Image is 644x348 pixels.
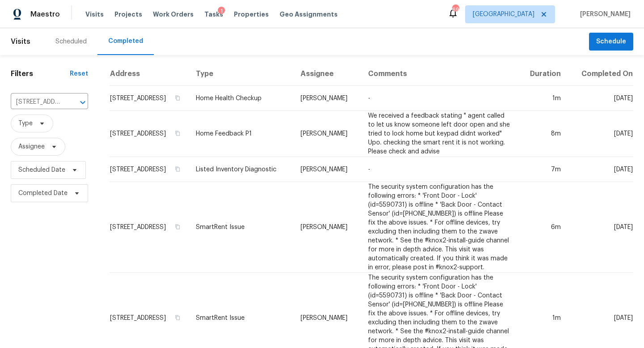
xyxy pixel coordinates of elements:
[280,10,338,19] span: Geo Assignments
[518,111,568,157] td: 8m
[293,157,361,182] td: [PERSON_NAME]
[518,62,568,86] th: Duration
[361,62,518,86] th: Comments
[110,62,189,86] th: Address
[110,111,189,157] td: [STREET_ADDRESS]
[76,96,89,109] button: Open
[174,314,182,322] button: Copy Address
[11,32,30,51] span: Visits
[568,86,633,111] td: [DATE]
[518,182,568,273] td: 6m
[110,86,189,111] td: [STREET_ADDRESS]
[361,111,518,157] td: We received a feedback stating " agent called to let us know someone left door open and she tried...
[70,69,88,78] div: Reset
[293,86,361,111] td: [PERSON_NAME]
[189,157,293,182] td: Listed Inventory Diagnostic
[18,119,33,128] span: Type
[18,142,45,151] span: Assignee
[153,10,194,19] span: Work Orders
[518,86,568,111] td: 1m
[568,111,633,157] td: [DATE]
[174,129,182,137] button: Copy Address
[18,189,68,198] span: Completed Date
[568,182,633,273] td: [DATE]
[589,33,633,51] button: Schedule
[189,111,293,157] td: Home Feedback P1
[108,37,143,46] div: Completed
[110,157,189,182] td: [STREET_ADDRESS]
[293,111,361,157] td: [PERSON_NAME]
[596,36,626,47] span: Schedule
[11,95,63,109] input: Search for an address...
[576,10,631,19] span: [PERSON_NAME]
[189,86,293,111] td: Home Health Checkup
[30,10,60,19] span: Maestro
[293,182,361,273] td: [PERSON_NAME]
[361,86,518,111] td: -
[473,10,534,19] span: [GEOGRAPHIC_DATA]
[568,157,633,182] td: [DATE]
[218,7,225,16] div: 1
[568,62,633,86] th: Completed On
[293,62,361,86] th: Assignee
[55,37,87,46] div: Scheduled
[234,10,269,19] span: Properties
[174,165,182,173] button: Copy Address
[361,182,518,273] td: The security system configuration has the following errors: * 'Front Door - Lock' (id=5590731) is...
[452,5,458,14] div: 69
[18,166,65,174] span: Scheduled Date
[189,182,293,273] td: SmartRent Issue
[189,62,293,86] th: Type
[204,11,223,17] span: Tasks
[518,157,568,182] td: 7m
[114,10,142,19] span: Projects
[85,10,104,19] span: Visits
[174,94,182,102] button: Copy Address
[11,69,70,78] h1: Filters
[361,157,518,182] td: -
[110,182,189,273] td: [STREET_ADDRESS]
[174,223,182,231] button: Copy Address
